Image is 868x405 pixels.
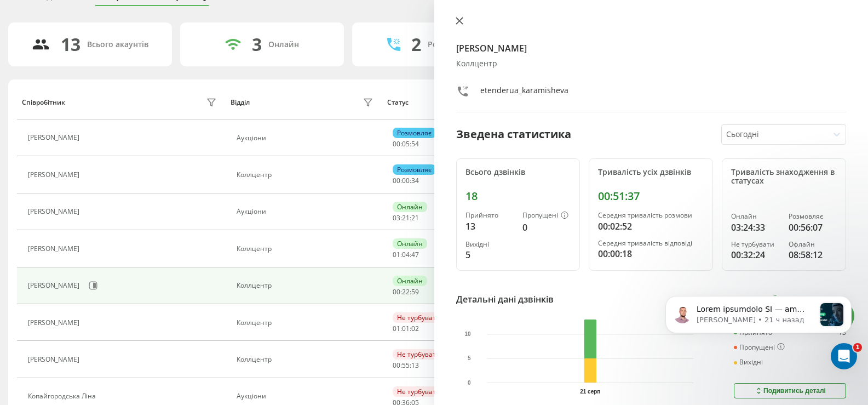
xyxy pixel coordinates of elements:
div: : : [393,288,419,296]
span: 59 [411,287,419,296]
div: Всього дзвінків [465,168,571,177]
div: : : [393,251,419,259]
div: Подивитись деталі [754,386,826,395]
text: 5 [467,356,470,362]
span: 02 [411,324,419,333]
iframe: Intercom notifications сообщение [649,274,868,375]
div: [PERSON_NAME] [28,356,82,363]
div: 13 [61,34,81,55]
iframe: Intercom live chat [831,343,857,369]
div: [PERSON_NAME] [28,208,82,215]
div: Онлайн [268,40,299,49]
span: 13 [411,361,419,370]
div: Всього акаунтів [87,40,148,49]
span: 01 [402,324,410,333]
div: 00:51:37 [598,190,704,203]
span: 00 [393,176,400,185]
div: Не турбувати [393,349,445,360]
span: 05 [402,139,410,149]
div: Статус [387,99,409,106]
div: Копайгородська Ліна [28,392,99,400]
div: Не турбувати [393,312,445,323]
div: : : [393,214,419,222]
span: 00 [393,361,400,370]
span: 00 [402,176,410,185]
div: Офлайн [789,241,837,248]
span: 22 [402,287,410,296]
div: [PERSON_NAME] [28,282,82,289]
span: 54 [411,139,419,149]
span: 21 [402,213,410,223]
div: Не турбувати [393,386,445,397]
div: Співробітник [22,99,65,106]
div: : : [393,362,419,369]
div: Аукціони [237,134,376,142]
div: 00:32:24 [731,248,779,261]
span: 01 [393,250,400,259]
span: 1 [853,343,862,352]
div: [PERSON_NAME] [28,319,82,327]
div: Середня тривалість відповіді [598,239,704,247]
div: 13 [465,220,514,233]
div: Розмовляють [428,40,481,49]
div: Онлайн [393,202,427,212]
div: 0 [522,221,571,234]
div: 03:24:33 [731,221,779,234]
button: Подивитись деталі [734,383,846,398]
div: Тривалість знаходження в статусах [731,168,837,186]
div: Онлайн [731,213,779,220]
div: Коллцентр [237,171,376,179]
span: 55 [402,361,410,370]
div: Коллцентр [237,245,376,253]
div: 00:56:07 [789,221,837,234]
div: 5 [465,248,514,261]
span: 00 [393,287,400,296]
span: 34 [411,176,419,185]
div: Коллцентр [237,319,376,327]
div: Детальні дані дзвінків [456,293,554,306]
div: : : [393,140,419,148]
div: Тривалість усіх дзвінків [598,168,704,177]
div: Пропущені [522,212,571,220]
div: : : [393,177,419,185]
div: [PERSON_NAME] [28,171,82,179]
div: Розмовляє [789,213,837,220]
div: 3 [252,34,262,55]
div: Аукціони [237,392,376,400]
text: 10 [464,331,471,337]
div: etenderua_karamisheva [480,85,568,101]
div: Середня тривалість розмови [598,212,704,219]
div: Коллцентр [237,282,376,289]
span: 03 [393,213,400,223]
div: Коллцентр [456,59,847,69]
div: Онлайн [393,238,427,249]
div: Вихідні [465,241,514,248]
div: Коллцентр [237,356,376,363]
span: 04 [402,250,410,259]
div: 00:02:52 [598,220,704,233]
span: 21 [411,213,419,223]
div: Відділ [231,99,250,106]
div: : : [393,325,419,333]
div: 00:00:18 [598,247,704,260]
div: [PERSON_NAME] [28,134,82,141]
span: 01 [393,324,400,333]
text: 0 [467,380,470,386]
div: 18 [465,190,571,203]
div: 08:58:12 [789,248,837,261]
div: Аукціони [237,208,376,215]
div: Прийнято [465,212,514,219]
span: 47 [411,250,419,259]
div: Не турбувати [731,241,779,248]
h4: [PERSON_NAME] [456,42,847,55]
div: Розмовляє [393,164,436,175]
div: [PERSON_NAME] [28,245,82,253]
div: 2 [411,34,421,55]
text: 21 серп [580,389,600,395]
span: 00 [393,139,400,149]
div: Зведена статистика [456,126,571,142]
